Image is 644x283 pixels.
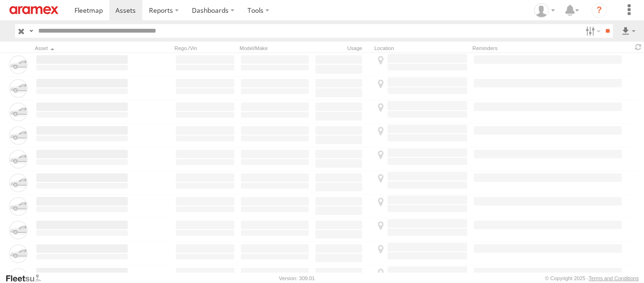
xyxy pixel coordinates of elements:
[545,275,639,281] div: © Copyright 2025 -
[374,45,469,51] div: Location
[27,24,35,38] label: Search Query
[531,3,558,17] div: Mazen Siblini
[279,275,315,281] div: Version: 309.01
[472,45,556,51] div: Reminders
[633,43,644,51] span: Refresh
[592,3,607,18] i: ?
[589,275,639,281] a: Terms and Conditions
[35,45,129,51] div: Click to Sort
[239,45,310,51] div: Model/Make
[620,24,636,38] label: Export results as...
[582,24,602,38] label: Search Filter Options
[314,45,371,51] div: Usage
[174,45,236,51] div: Rego./Vin
[5,274,49,283] a: Visit our Website
[9,6,58,14] img: aramex-logo.svg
